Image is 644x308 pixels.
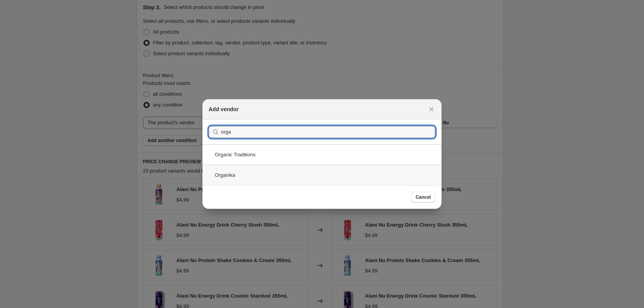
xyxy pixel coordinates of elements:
[202,144,442,165] div: Organic Traditions
[426,104,437,115] button: Close
[221,126,435,138] input: Search vendors
[411,192,435,203] button: Cancel
[202,165,442,185] div: Organika
[209,105,239,113] h2: Add vendor
[416,194,431,200] span: Cancel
